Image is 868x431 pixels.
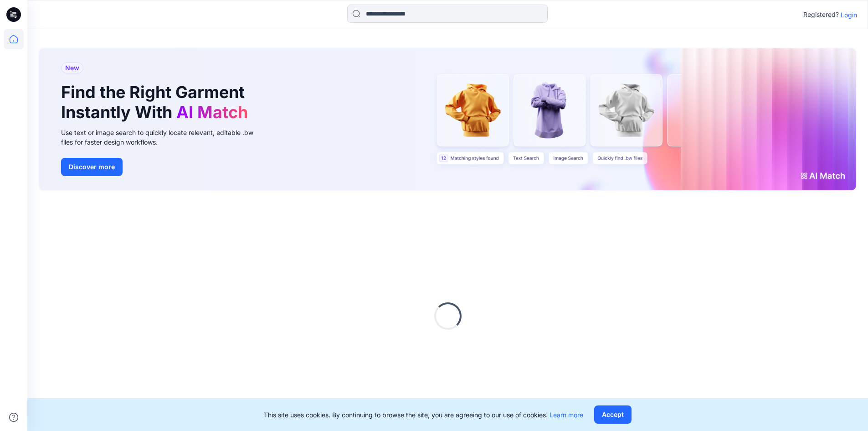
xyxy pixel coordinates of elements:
h1: Find the Right Garment Instantly With [61,83,252,122]
p: Login [841,10,857,20]
button: Accept [594,405,632,424]
span: AI Match [176,102,248,122]
p: Registered? [803,9,839,20]
button: Discover more [61,158,123,176]
span: New [65,62,79,73]
a: Learn more [550,411,583,419]
div: Use text or image search to quickly locate relevant, editable .bw files for faster design workflows. [61,128,266,147]
p: This site uses cookies. By continuing to browse the site, you are agreeing to our use of cookies. [264,410,583,420]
